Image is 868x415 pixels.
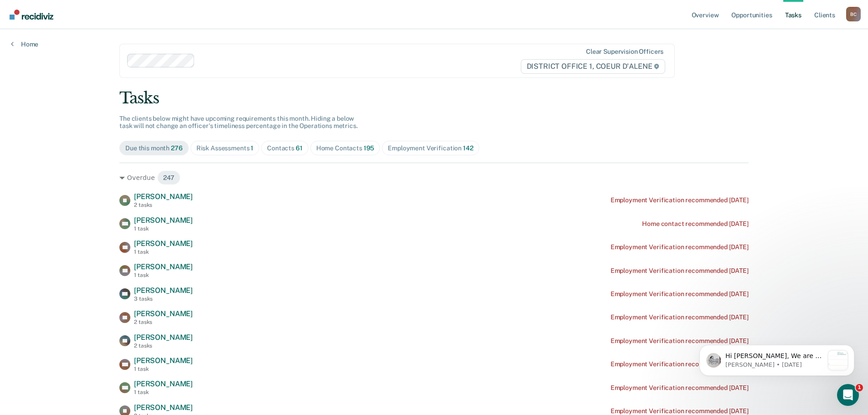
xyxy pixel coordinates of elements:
[134,366,193,372] div: 1 task
[837,384,859,406] iframe: Intercom live chat
[388,144,473,152] div: Employment Verification
[157,170,181,185] span: 247
[296,144,303,152] span: 61
[119,170,749,185] div: Overdue 247
[134,319,193,325] div: 2 tasks
[134,272,193,278] div: 1 task
[134,379,193,388] span: [PERSON_NAME]
[134,216,193,225] span: [PERSON_NAME]
[251,144,253,152] span: 1
[134,192,193,201] span: [PERSON_NAME]
[134,296,193,302] div: 3 tasks
[267,144,303,152] div: Contacts
[463,144,473,152] span: 142
[846,7,861,21] button: Profile dropdown button
[119,89,749,108] div: Tasks
[611,267,749,275] div: Employment Verification recommended [DATE]
[611,337,749,345] div: Employment Verification recommended [DATE]
[316,144,375,152] div: Home Contacts
[10,10,53,20] img: Recidiviz
[611,196,749,204] div: Employment Verification recommended [DATE]
[171,144,183,152] span: 276
[134,262,193,271] span: [PERSON_NAME]
[611,243,749,251] div: Employment Verification recommended [DATE]
[364,144,375,152] span: 195
[134,333,193,342] span: [PERSON_NAME]
[134,403,193,412] span: [PERSON_NAME]
[856,384,863,391] span: 1
[134,239,193,248] span: [PERSON_NAME]
[134,309,193,318] span: [PERSON_NAME]
[134,225,193,232] div: 1 task
[134,356,193,365] span: [PERSON_NAME]
[611,313,749,321] div: Employment Verification recommended [DATE]
[586,48,663,56] div: Clear supervision officers
[134,249,193,255] div: 1 task
[11,40,38,48] a: Home
[134,343,193,349] div: 2 tasks
[611,360,749,368] div: Employment Verification recommended [DATE]
[134,286,193,295] span: [PERSON_NAME]
[611,290,749,298] div: Employment Verification recommended [DATE]
[134,202,193,208] div: 2 tasks
[642,220,749,228] div: Home contact recommended [DATE]
[611,407,749,415] div: Employment Verification recommended [DATE]
[846,7,861,21] div: B C
[119,115,358,130] span: The clients below might have upcoming requirements this month. Hiding a below task will not chang...
[611,384,749,392] div: Employment Verification recommended [DATE]
[134,389,193,395] div: 1 task
[196,144,254,152] div: Risk Assessments
[125,144,183,152] div: Due this month
[686,327,868,390] iframe: Intercom notifications message
[521,59,666,74] span: DISTRICT OFFICE 1, COEUR D'ALENE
